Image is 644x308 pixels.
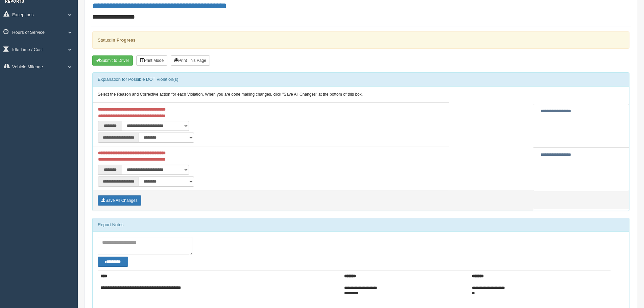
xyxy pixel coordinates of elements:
strong: In Progress [111,38,136,43]
button: Submit To Driver [92,55,133,66]
button: Save [98,195,141,206]
button: Change Filter Options [98,257,128,267]
button: Print This Page [171,55,210,66]
div: Status: [92,31,629,49]
div: Report Notes [93,218,629,232]
button: Print Mode [136,55,167,66]
div: Select the Reason and Corrective action for each Violation. When you are done making changes, cli... [93,87,629,103]
div: Explanation for Possible DOT Violation(s) [93,73,629,86]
